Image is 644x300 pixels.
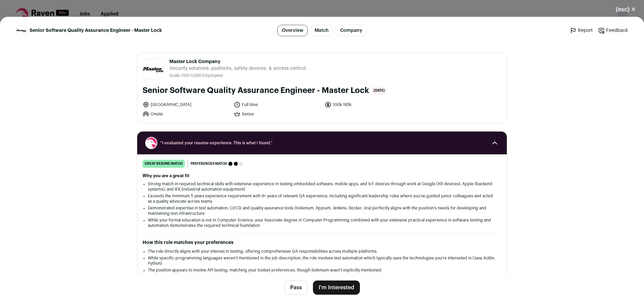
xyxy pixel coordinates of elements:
[143,101,230,108] li: [GEOGRAPHIC_DATA]
[148,249,496,254] li: The role directly aligns with your interest in testing, offering comprehensive QA responsibilitie...
[234,111,321,117] li: Senior
[148,181,496,192] li: Strong match in required technical skills with extensive experience in testing embedded software,...
[598,27,628,34] a: Feedback
[148,217,496,228] li: While your formal education is not in Computer Science, your Associate degree in Computer Program...
[169,73,181,78] li: Scale
[277,25,308,36] a: Overview
[143,173,501,179] h2: Why you are a great fit
[181,73,223,78] li: /
[183,73,223,78] span: 501-1,000 Employees
[169,65,307,72] span: Security solutions: padlocks, safety devices, & access control.
[143,111,230,117] li: Onsite
[372,87,387,95] span: [DATE]
[148,274,496,280] li: The benefits package is comprehensive, including health plans, 401(k), flexible time off, and sum...
[143,160,185,168] div: great resume match
[608,2,644,17] button: Close modal
[284,281,308,295] button: Pass
[148,267,496,273] li: The position appears to involve API testing, matching your toolset preferences, though Selenium w...
[148,193,496,204] li: Exceeds the minimum 5 years experience requirement with 9+ years of relevant QA experience, inclu...
[143,62,164,76] img: 33ac4e7d0282a6c6e0b3e3335daa98eec26a9c4dff1e4a015af665a87a88535a
[160,140,484,146] span: “I evaluated your resume experience. This is what I found.”
[143,239,501,246] h2: How this role matches your preferences
[191,160,227,167] span: Preferences match
[169,58,307,65] span: Master Lock Company
[143,85,369,96] h1: Senior Software Quality Assurance Engineer - Master Lock
[336,25,367,36] a: Company
[313,281,360,295] button: I'm Interested
[148,205,496,216] li: Demonstrated expertise in test automation, CI/CD, and quality assurance tools (Selenium, Appium, ...
[325,101,412,108] li: 100k-165k
[234,101,321,108] li: Full time
[570,27,593,34] a: Report
[16,27,26,34] img: 33ac4e7d0282a6c6e0b3e3335daa98eec26a9c4dff1e4a015af665a87a88535a
[30,27,162,34] span: Senior Software Quality Assurance Engineer - Master Lock
[148,255,496,266] li: While specific programming languages weren't mentioned in the job description, the role involves ...
[310,25,333,36] a: Match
